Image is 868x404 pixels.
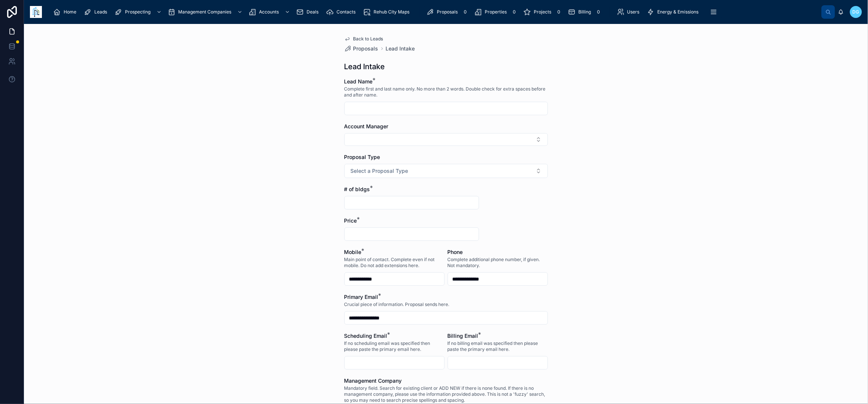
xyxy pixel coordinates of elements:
span: Account Manager [344,123,389,129]
span: Crucial piece of information. Proposal sends here. [344,302,450,307]
span: Main point of contact. Complete even if not mobile. Do not add extensions here. [344,257,445,269]
span: Home [64,9,76,15]
span: Contacts [336,9,356,15]
span: Phone [448,249,463,255]
a: Proposals [344,45,378,52]
span: Lead Name [344,78,373,85]
div: 0 [594,7,603,16]
span: Properties [485,9,507,15]
a: Proposals0 [424,5,472,19]
a: Lead Intake [386,45,415,52]
a: Home [51,5,82,19]
span: Accounts [259,9,279,15]
span: Rehub City Maps [374,9,409,15]
a: Projects0 [521,5,566,19]
a: Deals [294,5,324,19]
span: Leads [94,9,107,15]
span: Projects [534,9,551,15]
span: Management Company [344,377,402,384]
img: App logo [30,6,42,18]
span: Back to Leads [353,36,383,42]
span: Deals [307,9,319,15]
a: Rehub City Maps [361,5,415,19]
h1: Lead Intake [344,61,385,72]
span: Proposals [353,45,378,52]
div: 0 [554,7,563,16]
span: Proposal Type [344,154,380,160]
a: Users [615,5,645,19]
span: DG [853,9,859,15]
span: Price [344,217,357,224]
span: Select a Proposal Type [351,167,408,175]
a: Properties0 [472,5,521,19]
div: 0 [510,7,519,16]
span: Mandatory field. Search for existing client or ADD NEW if there is none found. If there is no man... [344,385,548,403]
span: Prospecting [125,9,150,15]
span: Energy & Emissions [658,9,699,15]
a: Prospecting [112,5,165,19]
a: Back to Leads [344,36,383,42]
a: Accounts [246,5,294,19]
div: scrollable content [48,4,822,20]
span: If no scheduling email was specified then please paste the primary email here. [344,340,445,352]
button: Select Button [344,133,548,146]
span: Complete first and last name only. No more than 2 words. Double check for extra spaces before and... [344,86,548,98]
a: Energy & Emissions [645,5,704,19]
span: Management Companies [178,9,231,15]
span: Billing Email [448,333,478,339]
a: Contacts [324,5,361,19]
a: Billing0 [566,5,605,19]
span: Scheduling Email [344,333,387,339]
span: Users [627,9,640,15]
span: # of bldgs [344,186,370,192]
a: Management Companies [165,5,246,19]
div: 0 [461,7,470,16]
a: Leads [82,5,112,19]
span: Complete additional phone number, if given. Not mandatory. [448,257,548,269]
span: Mobile [344,249,362,255]
span: If no billing email was specified then please paste the primary email here. [448,340,548,352]
span: Billing [578,9,591,15]
span: Primary Email [344,294,378,300]
button: Select Button [344,164,548,178]
span: Proposals [437,9,458,15]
